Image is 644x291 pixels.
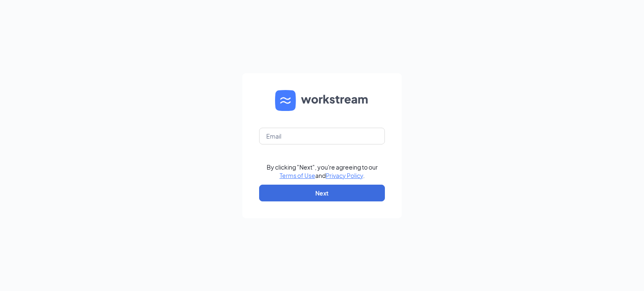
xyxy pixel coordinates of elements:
[280,172,315,179] a: Terms of Use
[275,90,369,111] img: WS logo and Workstream text
[326,172,363,179] a: Privacy Policy
[259,128,385,144] input: Email
[259,185,385,201] button: Next
[267,163,378,180] div: By clicking "Next", you're agreeing to our and .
